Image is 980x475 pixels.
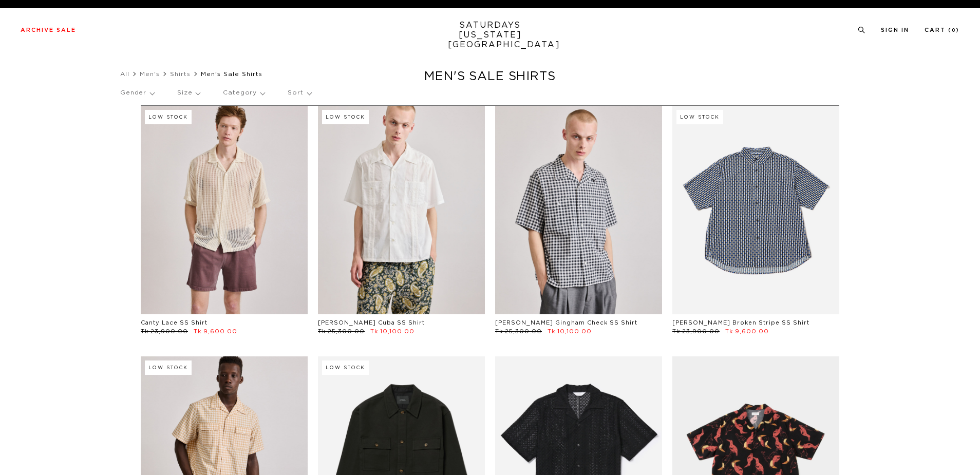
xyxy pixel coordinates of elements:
[322,110,369,124] div: Low Stock
[170,71,191,77] a: Shirts
[120,71,129,77] a: All
[177,81,200,105] p: Size
[672,320,809,326] a: [PERSON_NAME] Broken Stripe SS Shirt
[120,81,154,105] p: Gender
[322,360,369,375] div: Low Stock
[676,110,723,124] div: Low Stock
[925,27,959,33] a: Cart (0)
[370,329,414,334] span: Tk 10,100.00
[448,21,533,50] a: SATURDAYS[US_STATE][GEOGRAPHIC_DATA]
[495,320,637,326] a: [PERSON_NAME] Gingham Check SS Shirt
[672,329,720,334] span: Tk 23,900.00
[145,360,192,375] div: Low Stock
[318,320,425,326] a: [PERSON_NAME] Cuba SS Shirt
[21,27,76,33] a: Archive Sale
[881,27,909,33] a: Sign In
[141,320,208,326] a: Canty Lace SS Shirt
[725,329,769,334] span: Tk 9,600.00
[223,81,265,105] p: Category
[548,329,592,334] span: Tk 10,100.00
[318,329,365,334] span: Tk 25,300.00
[145,110,192,124] div: Low Stock
[288,81,311,105] p: Sort
[194,329,237,334] span: Tk 9,600.00
[140,71,160,77] a: Men's
[495,329,542,334] span: Tk 25,300.00
[141,329,188,334] span: Tk 23,900.00
[201,71,262,77] span: Men's Sale Shirts
[952,28,956,33] small: 0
